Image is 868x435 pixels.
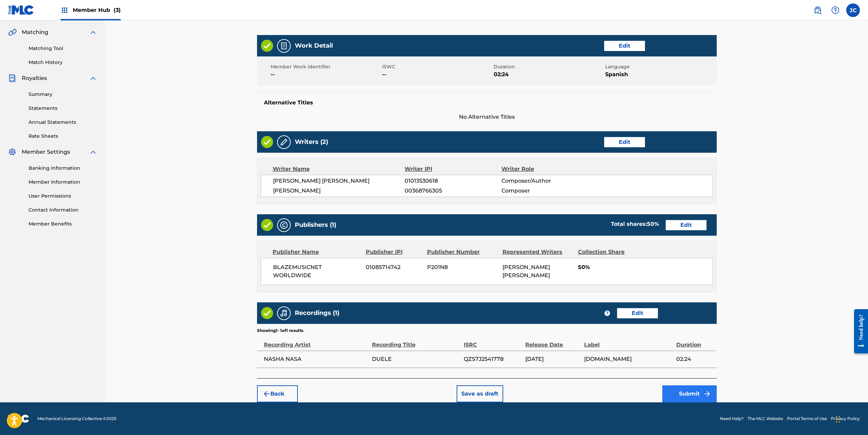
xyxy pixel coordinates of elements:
[29,206,97,214] a: Contact Information
[261,40,273,52] img: Valid
[846,3,860,17] div: User Menu
[604,41,645,51] button: Edit
[676,334,713,349] div: Duration
[264,355,369,363] span: NASHA NASA
[814,6,822,14] img: search
[22,148,70,156] span: Member Settings
[295,138,328,146] h5: Writers (2)
[8,148,16,156] img: Member Settings
[464,355,522,363] span: QZS7J2541778
[8,74,16,82] img: Royalties
[611,220,659,228] div: Total shares:
[427,248,497,256] div: Publisher Number
[647,221,659,227] span: 50 %
[427,263,497,271] span: P201N8
[29,59,97,66] a: Match History
[834,402,868,435] iframe: Chat Widget
[604,137,645,147] button: Edit
[273,187,405,195] span: [PERSON_NAME]
[8,28,17,36] img: Matching
[257,385,298,402] button: Back
[280,42,288,50] img: Work Detail
[662,385,717,402] button: Submit
[584,334,673,349] div: Label
[29,45,97,52] a: Matching Tool
[261,307,273,319] img: Valid
[382,70,492,79] span: --
[501,177,590,185] span: Composer/Author
[578,263,713,271] span: 50%
[29,193,97,200] a: User Permissions
[257,328,303,334] p: Showing 1 - 1 of 1 results
[525,334,581,349] div: Release Date
[831,416,860,422] a: Privacy Policy
[295,42,333,50] h5: Work Detail
[273,263,361,280] span: BLAZEMUSICNET WORLDWIDE
[271,63,380,70] span: Member Work Identifier
[114,7,121,13] span: (3)
[748,416,783,422] a: The MLC Website
[720,416,744,422] a: Need Help?
[280,221,288,229] img: Publishers
[464,334,522,349] div: ISRC
[264,334,369,349] div: Recording Artist
[295,309,339,317] h5: Recordings (1)
[273,165,405,173] div: Writer Name
[829,3,842,17] div: Help
[29,119,97,126] a: Annual Statements
[405,177,501,185] span: 01013530618
[501,187,590,195] span: Composer
[366,263,422,271] span: 01085714742
[405,165,501,173] div: Writer IPI
[494,63,603,70] span: Duration
[605,63,715,70] span: Language
[273,177,405,185] span: [PERSON_NAME] [PERSON_NAME]
[703,390,711,398] img: f7272a7cc735f4ea7f67.svg
[849,304,868,359] iframe: Resource Center
[831,6,839,14] img: help
[264,99,710,106] h5: Alternative Titles
[29,165,97,172] a: Banking Information
[605,311,610,316] span: ?
[89,148,97,156] img: expand
[584,355,673,363] span: [DOMAIN_NAME]
[262,390,271,398] img: 7ee5dd4eb1f8a8e3ef2f.svg
[617,308,658,318] button: Edit
[22,74,47,82] span: Royalties
[257,113,717,121] span: No Alternative Titles
[37,416,116,422] span: Mechanical Licensing Collective © 2025
[578,248,644,256] div: Collection Share
[261,136,273,148] img: Valid
[372,355,460,363] span: DUELE
[811,3,824,17] a: Public Search
[836,409,840,430] div: Drag
[29,91,97,98] a: Summary
[280,309,288,317] img: Recordings
[787,416,827,422] a: Portal Terms of Use
[494,70,603,79] span: 02:24
[382,63,492,70] span: ISWC
[676,355,713,363] span: 02:24
[29,105,97,112] a: Statements
[271,70,380,79] span: --
[22,28,48,36] span: Matching
[295,221,336,229] h5: Publishers (1)
[457,385,503,402] button: Save as draft
[405,187,501,195] span: 00368766305
[503,248,573,256] div: Represented Writers
[501,165,590,173] div: Writer Role
[666,220,707,230] button: Edit
[605,70,715,79] span: Spanish
[73,6,121,14] span: Member Hub
[8,5,34,15] img: MLC Logo
[89,74,97,82] img: expand
[372,334,460,349] div: Recording Title
[29,220,97,228] a: Member Benefits
[261,219,273,231] img: Valid
[366,248,422,256] div: Publisher IPI
[89,28,97,36] img: expand
[525,355,581,363] span: [DATE]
